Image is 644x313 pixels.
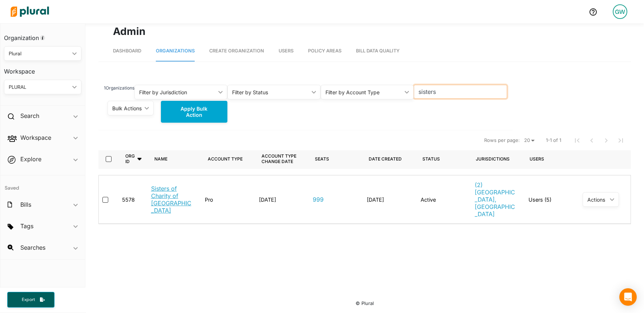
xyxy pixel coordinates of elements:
[209,41,264,62] a: Create Organization
[209,48,264,54] span: Create Organization
[523,181,577,218] div: Users (5)
[315,148,329,169] div: Seats
[279,41,293,62] a: Users
[7,292,54,308] button: Export
[154,156,167,162] div: Name
[104,85,134,99] div: 1 Organizations
[356,41,400,62] a: Bill Data Quality
[20,222,33,230] h2: Tags
[308,41,341,62] a: Policy Areas
[599,133,613,148] button: Next Page
[422,156,440,162] div: Status
[530,156,544,162] div: Users
[475,181,517,218] a: (2) [GEOGRAPHIC_DATA], [GEOGRAPHIC_DATA]
[20,155,41,163] h2: Explore
[122,197,135,203] div: 5578
[9,50,69,58] div: Plural
[546,137,561,144] span: 1-1 of 1
[161,101,227,123] button: Apply Bulk Action
[607,1,633,22] a: GW
[369,148,408,169] div: Date Created
[315,156,329,162] div: Seats
[205,197,213,203] div: Pro
[125,153,136,164] div: Org ID
[587,197,607,203] div: Actions
[20,201,31,209] h2: Bills
[584,133,599,148] button: Previous Page
[308,48,341,54] span: Policy Areas
[17,297,40,303] span: Export
[262,153,297,164] div: Account Type Change Date
[325,88,402,96] div: Filter by Account Type
[156,41,195,62] a: Organizations
[232,88,309,96] div: Filter by Status
[151,185,194,214] a: Sisters of Charity of [GEOGRAPHIC_DATA]
[259,197,276,203] div: [DATE]
[367,197,384,203] div: [DATE]
[112,104,142,112] div: Bulk Actions
[476,156,510,162] div: Jurisdictions
[279,48,293,54] span: Users
[20,112,39,120] h2: Search
[208,148,249,169] div: Account Type
[476,148,510,169] div: Jurisdictions
[313,196,324,203] a: 999
[619,288,637,306] div: Open Intercom Messenger
[125,148,143,169] div: Org ID
[9,83,69,91] div: PLURAL
[154,148,174,169] div: Name
[613,4,627,19] div: GW
[4,27,81,43] h3: Organization
[356,48,400,54] span: Bill Data Quality
[484,137,520,144] span: Rows per page:
[530,148,544,169] div: Users
[20,134,51,142] h2: Workspace
[0,175,85,193] h4: Saved
[570,133,584,148] button: First Page
[39,35,46,41] div: Tooltip anchor
[208,156,243,162] div: Account Type
[113,48,141,54] span: Dashboard
[356,301,374,306] small: © Plural
[4,61,81,77] h3: Workspace
[156,48,195,54] span: Organizations
[106,156,112,162] input: select-all-rows
[113,24,616,39] h1: Admin
[421,197,436,203] div: Active
[20,243,45,251] h2: Searches
[414,85,507,99] input: Search by Name
[613,133,628,148] button: Last Page
[262,148,304,169] div: Account Type Change Date
[139,88,216,96] div: Filter by Jurisdiction
[422,148,446,169] div: Status
[102,197,108,203] input: select-row-5578
[369,156,402,162] div: Date Created
[113,41,141,62] a: Dashboard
